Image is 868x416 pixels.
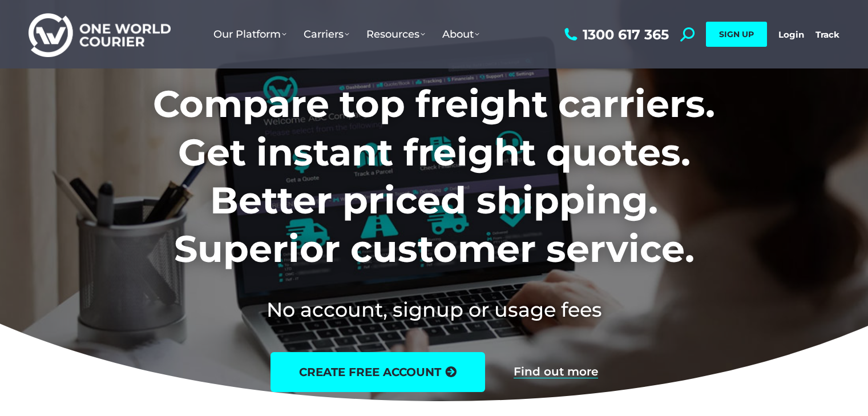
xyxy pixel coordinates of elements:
[562,27,669,42] a: 1300 617 365
[29,11,171,58] img: One World Courier
[205,17,295,52] a: Our Platform
[78,296,790,324] h2: No account, signup or usage fees
[442,28,479,41] span: About
[366,28,425,41] span: Resources
[271,352,485,392] a: create free account
[514,366,598,378] a: Find out more
[304,28,349,41] span: Carriers
[358,17,434,52] a: Resources
[778,29,804,40] a: Login
[295,17,358,52] a: Carriers
[78,80,790,273] h1: Compare top freight carriers. Get instant freight quotes. Better priced shipping. Superior custom...
[706,22,767,47] a: SIGN UP
[815,29,839,40] a: Track
[213,28,286,41] span: Our Platform
[719,29,754,39] span: SIGN UP
[434,17,488,52] a: About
